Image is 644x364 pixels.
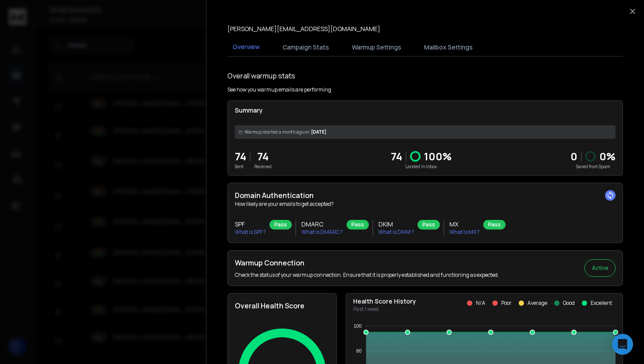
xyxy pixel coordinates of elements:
[418,220,440,230] div: Pass
[227,71,295,81] h1: Overall warmup stats
[235,300,329,311] h2: Overall Health Score
[612,334,633,355] div: Open Intercom Messenger
[599,149,616,163] p: 0 %
[391,163,452,170] p: Landed in Inbox
[391,149,402,163] p: 74
[570,163,616,170] p: Saved from Spam
[591,300,612,307] p: Excellent
[379,229,414,236] p: What is DKIM ?
[254,149,272,163] p: 74
[301,229,343,236] p: What is DMARC ?
[227,86,331,93] p: See how you warmup emails are performing
[347,220,369,230] div: Pass
[301,220,343,229] h3: DMARC
[353,297,416,306] p: Health Score History
[570,149,577,163] strong: 0
[527,300,547,307] p: Average
[347,38,407,57] button: Warmup Settings
[449,229,480,236] p: What is MX ?
[235,125,616,139] div: [DATE]
[424,149,452,163] p: 100 %
[563,300,575,307] p: Good
[353,306,416,313] p: Past 1 week
[235,220,266,229] h3: SPF
[235,272,499,279] p: Check the status of your warmup connection. Ensure that it is properly established and functionin...
[227,25,380,33] p: [PERSON_NAME][EMAIL_ADDRESS][DOMAIN_NAME]
[235,163,246,170] p: Sent
[235,190,616,201] h2: Domain Authentication
[379,220,414,229] h3: DKIM
[356,348,361,353] tspan: 80
[277,38,334,57] button: Campaign Stats
[449,220,480,229] h3: MX
[584,259,616,277] button: Active
[254,163,272,170] p: Received
[419,38,478,57] button: Mailbox Settings
[235,201,616,208] p: How likely are your emails to get accepted?
[501,300,512,307] p: Poor
[235,258,499,268] h2: Warmup Connection
[235,229,266,236] p: What is SPF ?
[235,149,246,163] p: 74
[483,220,506,230] div: Pass
[227,37,265,57] button: Overview
[354,323,361,329] tspan: 100
[476,300,485,307] p: N/A
[235,106,616,115] p: Summary
[244,129,309,135] span: Warmup started a month ago on
[269,220,292,230] div: Pass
